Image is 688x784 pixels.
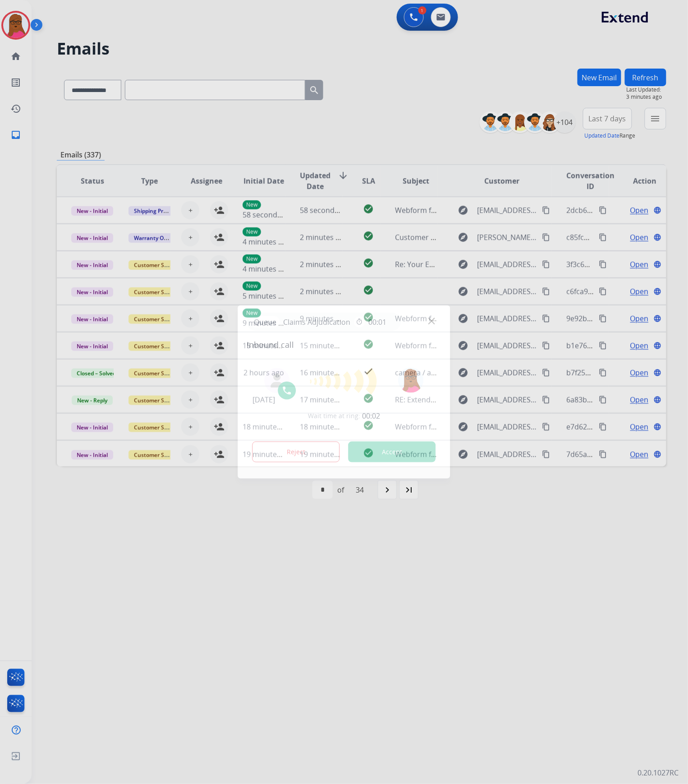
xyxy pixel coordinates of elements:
[349,442,436,462] button: Accept
[308,411,360,420] span: Wait time at ring:
[270,374,284,388] img: agent-avatar
[428,318,435,325] img: close-button
[280,317,354,327] span: Claims Adjudication
[282,385,293,396] img: call-icon
[398,368,423,393] img: avatar
[638,768,679,779] p: 0.20.1027RC
[247,338,441,351] span: Inbound call
[369,317,387,327] span: 00:01
[356,318,363,326] mat-icon: timer
[362,410,380,421] span: 00:02
[252,442,340,462] button: Reject
[251,316,280,327] p: Queue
